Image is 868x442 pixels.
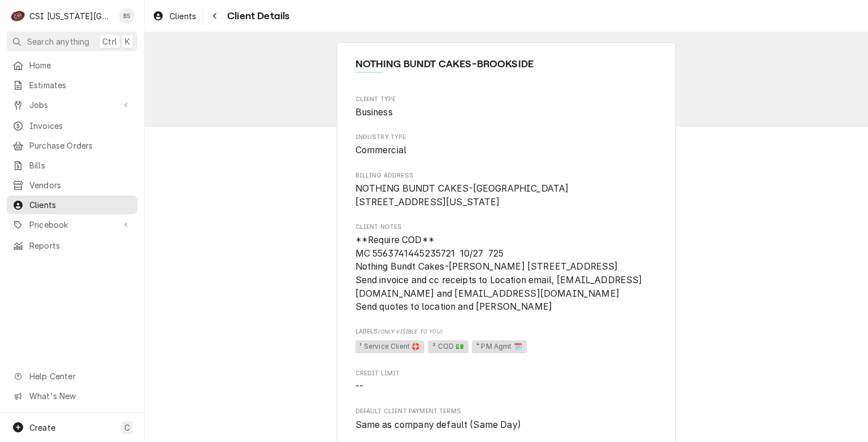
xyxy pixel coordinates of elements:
[355,106,658,119] span: Client Type
[355,369,658,393] div: Credit Limit
[355,339,658,356] span: [object Object]
[29,99,115,111] span: Jobs
[355,57,658,72] span: Name
[7,136,137,155] a: Purchase Orders
[29,219,115,231] span: Pricebook
[7,236,137,255] a: Reports
[355,223,658,232] span: Client Notes
[7,96,137,114] a: Go to Jobs
[29,370,131,382] span: Help Center
[355,235,643,312] span: **Require COD** MC 5563741445235721 10/27 725 Nothing Bundt Cakes-[PERSON_NAME] [STREET_ADDRESS] ...
[102,36,117,47] span: Ctrl
[355,340,425,354] span: ¹ Service Client 🛟
[27,36,89,47] span: Search anything
[170,10,196,22] span: Clients
[29,240,132,252] span: Reports
[125,36,130,47] span: K
[29,179,132,191] span: Vendors
[355,419,521,430] span: Same as company default (Same Day)
[7,215,137,234] a: Go to Pricebook
[29,199,132,211] span: Clients
[29,10,112,22] div: CSI [US_STATE][GEOGRAPHIC_DATA]
[355,327,658,336] span: Labels
[7,387,137,405] a: Go to What's New
[29,59,132,71] span: Home
[355,327,658,355] div: [object Object]
[29,79,132,91] span: Estimates
[355,107,393,118] span: Business
[355,380,658,393] span: Credit Limit
[355,145,407,155] span: Commercial
[206,7,224,25] button: Navigate back
[10,8,26,24] div: CSI Kansas City's Avatar
[355,144,658,157] span: Industry Type
[7,196,137,214] a: Clients
[29,390,131,402] span: What's New
[355,133,658,157] div: Industry Type
[224,8,289,24] span: Client Details
[119,8,134,24] div: Brent Seaba's Avatar
[10,8,26,24] div: C
[355,223,658,314] div: Client Notes
[7,116,137,135] a: Invoices
[7,56,137,75] a: Home
[29,159,132,171] span: Bills
[355,369,658,378] span: Credit Limit
[355,182,658,209] span: Billing Address
[355,381,363,392] span: --
[119,8,134,24] div: BS
[7,367,137,385] a: Go to Help Center
[7,76,137,94] a: Estimates
[29,423,55,432] span: Create
[124,422,130,434] span: C
[378,328,442,335] span: (Only Visible to You)
[355,418,658,432] span: Default Client Payment Terms
[355,57,658,81] div: Client Information
[355,171,658,209] div: Billing Address
[355,95,658,104] span: Client Type
[7,32,137,51] button: Search anythingCtrlK
[428,340,468,354] span: ² COD 💵
[355,407,658,431] div: Default Client Payment Terms
[7,176,137,194] a: Vendors
[472,340,527,354] span: ⁴ PM Agmt 🗓️
[355,171,658,180] span: Billing Address
[7,156,137,175] a: Bills
[355,183,569,207] span: NOTHING BUNDT CAKES-[GEOGRAPHIC_DATA] [STREET_ADDRESS][US_STATE]
[355,95,658,119] div: Client Type
[355,133,658,142] span: Industry Type
[355,233,658,314] span: Client Notes
[29,120,132,132] span: Invoices
[29,140,132,151] span: Purchase Orders
[148,7,201,25] a: Clients
[355,407,658,416] span: Default Client Payment Terms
